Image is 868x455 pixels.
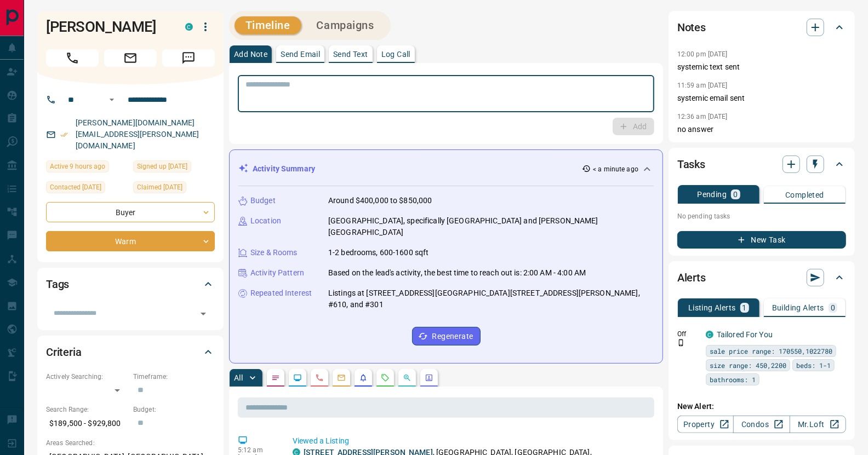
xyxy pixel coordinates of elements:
div: Tags [46,271,215,297]
button: Regenerate [412,327,481,345]
h2: Notes [677,19,706,36]
p: Send Email [281,50,320,58]
p: Activity Pattern [250,267,304,279]
a: [PERSON_NAME][DOMAIN_NAME][EMAIL_ADDRESS][PERSON_NAME][DOMAIN_NAME] [76,118,199,150]
span: bathrooms: 1 [710,374,756,385]
p: Timeframe: [133,372,215,382]
p: Listings at [STREET_ADDRESS][GEOGRAPHIC_DATA][STREET_ADDRESS][PERSON_NAME], #610, and #301 [328,287,654,310]
div: Thu May 15 2025 [133,181,215,197]
p: New Alert: [677,401,846,412]
h2: Tasks [677,155,705,173]
p: Actively Searching: [46,372,128,382]
p: Activity Summary [253,163,315,175]
svg: Requests [381,373,390,382]
p: Add Note [234,50,267,58]
span: sale price range: 170550,1022780 [710,345,832,356]
p: systemic text sent [677,61,846,73]
div: Activity Summary< a minute ago [238,159,654,179]
svg: Agent Actions [425,373,433,382]
h2: Tags [46,275,69,293]
button: Open [196,306,211,321]
p: Based on the lead's activity, the best time to reach out is: 2:00 AM - 4:00 AM [328,267,586,279]
a: Condos [733,416,790,433]
p: Building Alerts [772,304,824,312]
svg: Emails [337,373,346,382]
p: Viewed a Listing [293,435,650,447]
p: Search Range: [46,405,128,414]
p: Off [677,329,699,339]
p: 11:59 am [DATE] [677,82,728,89]
svg: Push Notification Only [677,339,685,347]
p: Repeated Interest [250,287,312,299]
button: Open [105,93,118,106]
p: Listing Alerts [688,304,736,312]
button: Campaigns [306,16,385,34]
p: All [234,374,243,382]
button: New Task [677,231,846,249]
p: no answer [677,124,846,135]
span: Contacted [DATE] [50,182,101,193]
p: Around $400,000 to $850,000 [328,195,432,206]
p: No pending tasks [677,208,846,224]
div: condos.ca [185,23,193,31]
div: Thu May 15 2025 [133,160,215,176]
h2: Criteria [46,343,82,361]
a: Mr.Loft [790,416,846,433]
p: 5:12 am [238,446,276,454]
button: Timeline [235,16,301,34]
svg: Lead Browsing Activity [293,373,302,382]
p: Budget [250,195,276,206]
p: Pending [697,191,727,198]
div: Wed Jun 18 2025 [46,181,128,197]
div: Warm [46,231,215,251]
p: 1 [743,304,747,312]
span: Claimed [DATE] [137,182,182,193]
svg: Listing Alerts [359,373,368,382]
p: 0 [831,304,835,312]
h2: Alerts [677,269,706,286]
div: condos.ca [706,331,713,338]
svg: Email Verified [60,131,68,139]
svg: Calls [315,373,324,382]
span: Message [162,49,215,67]
a: Property [677,416,734,433]
p: $189,500 - $929,800 [46,414,128,433]
div: Mon Aug 18 2025 [46,160,128,176]
span: Signed up [DATE] [137,161,187,172]
p: systemic email sent [677,93,846,104]
a: Tailored For You [717,330,773,339]
p: Completed [785,191,824,199]
p: 12:36 am [DATE] [677,113,728,120]
svg: Opportunities [403,373,412,382]
div: Criteria [46,339,215,365]
p: 1-2 bedrooms, 600-1600 sqft [328,247,429,258]
span: Call [46,49,99,67]
p: Areas Searched: [46,438,215,448]
span: Email [104,49,157,67]
p: Location [250,215,281,227]
div: Alerts [677,264,846,291]
h1: [PERSON_NAME] [46,18,169,36]
p: 0 [733,191,738,198]
div: Buyer [46,202,215,222]
p: Budget: [133,405,215,414]
div: Notes [677,14,846,41]
p: [GEOGRAPHIC_DATA], specifically [GEOGRAPHIC_DATA] and [PERSON_NAME][GEOGRAPHIC_DATA] [328,215,654,238]
div: Tasks [677,151,846,177]
span: size range: 450,2200 [710,360,786,371]
span: Active 9 hours ago [50,161,105,172]
span: beds: 1-1 [796,360,831,371]
p: Size & Rooms [250,247,298,258]
p: 12:00 pm [DATE] [677,50,728,58]
p: Log Call [381,50,410,58]
p: < a minute ago [593,164,638,174]
svg: Notes [271,373,280,382]
p: Send Text [333,50,368,58]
